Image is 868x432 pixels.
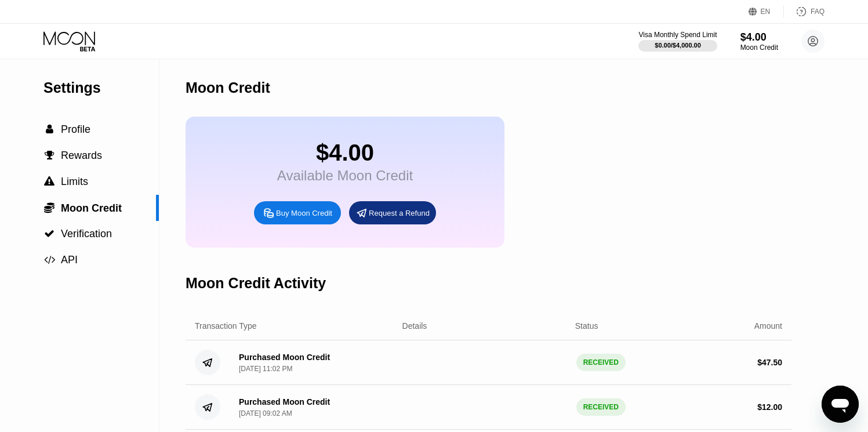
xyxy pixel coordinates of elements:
div:  [43,176,55,187]
iframe: Button to launch messaging window [822,386,859,423]
div: EN [749,6,784,17]
span:  [44,228,55,239]
span: API [61,254,78,266]
div: Visa Monthly Spend Limit [638,31,717,39]
div: [DATE] 09:02 AM [239,409,292,418]
div: Purchased Moon Credit [239,353,330,362]
div: Amount [754,321,782,331]
div: $ 12.00 [757,402,782,412]
div: RECEIVED [576,398,626,416]
div:  [43,255,55,265]
div: Status [575,321,598,331]
div: Settings [43,79,159,96]
div: $4.00Moon Credit [740,31,778,52]
span:  [46,124,53,135]
span:  [45,150,55,161]
span: Verification [61,228,112,239]
span: Limits [61,176,88,187]
div: $ 47.50 [757,358,782,367]
div: $0.00 / $4,000.00 [655,42,701,49]
div:  [43,150,55,161]
div: Moon Credit Activity [186,275,326,292]
div: Available Moon Credit [277,168,413,184]
div: FAQ [784,6,825,17]
span:  [44,176,55,187]
div: Request a Refund [349,201,436,224]
div: Buy Moon Credit [254,201,341,224]
div: Buy Moon Credit [276,208,332,218]
div: [DATE] 11:02 PM [239,365,292,373]
div: Purchased Moon Credit [239,397,330,406]
span: Moon Credit [61,202,122,214]
div: FAQ [811,8,825,16]
span: Rewards [61,150,102,161]
div:  [43,202,55,213]
div: Moon Credit [186,79,270,96]
div: RECEIVED [576,354,626,371]
div: Transaction Type [195,321,257,331]
div: Request a Refund [369,208,430,218]
div:  [43,124,55,135]
div:  [43,228,55,239]
span:  [44,255,55,265]
div: $4.00 [740,31,778,43]
span: Profile [61,124,90,135]
div: EN [761,8,771,16]
span:  [44,202,55,213]
div: Details [402,321,427,331]
div: Visa Monthly Spend Limit$0.00/$4,000.00 [638,31,717,52]
div: Moon Credit [740,43,778,52]
div: $4.00 [277,140,413,166]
